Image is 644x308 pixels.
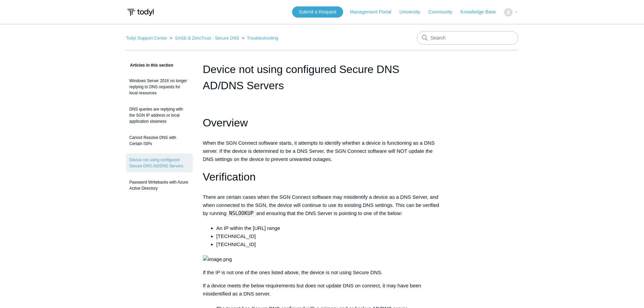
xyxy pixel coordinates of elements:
[350,8,398,16] a: Management Portal
[126,6,155,19] img: Todyl Support Center Help Center home page
[203,194,439,216] span: There are certain cases when the SGN Connect software may misidentify a device as a DNS Server, a...
[216,225,280,231] span: An IP within the [URL] range
[203,117,248,129] span: Overview
[203,255,232,263] img: image.png
[227,210,256,217] code: NSLOOKUP
[126,153,193,172] a: Device not using configured Secure DNS AD/DNS Servers
[126,176,193,195] a: Password Writebacks with Azure Active Directory
[240,35,278,41] li: Troubleshooting
[216,233,256,239] span: [TECHNICAL_ID]
[203,61,442,94] h1: Device not using configured Secure DNS AD/DNS Servers
[428,8,459,16] a: Community
[203,269,383,275] span: If the IP is not one of the ones listed above, the device is not using Secure DNS.
[203,283,421,297] span: If a device meets the below requirements but does not update DNS on connect, it may have been mis...
[126,63,173,68] span: Articles in this section
[203,171,256,183] span: Verification
[126,103,193,128] a: DNS queries are replying with the SGN IP address or local application slowness
[399,8,427,16] a: University
[126,131,193,150] a: Cannot Resolve DNS with Certain ISPs
[203,140,435,162] span: When the SGN Connect software starts, it attempts to identify whether a device is functioning as ...
[292,6,343,18] a: Submit a Request
[126,35,167,41] a: Todyl Support Center
[460,8,503,16] a: Knowledge Base
[168,35,240,41] li: SASE & ZeroTrust - Secure DNS
[126,35,169,41] li: Todyl Support Center
[417,31,518,45] input: Search
[247,35,278,41] a: Troubleshooting
[175,35,239,41] a: SASE & ZeroTrust - Secure DNS
[126,74,193,99] a: Windows Server 2016 no longer replying to DNS requests for local resources
[216,241,256,247] span: [TECHNICAL_ID]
